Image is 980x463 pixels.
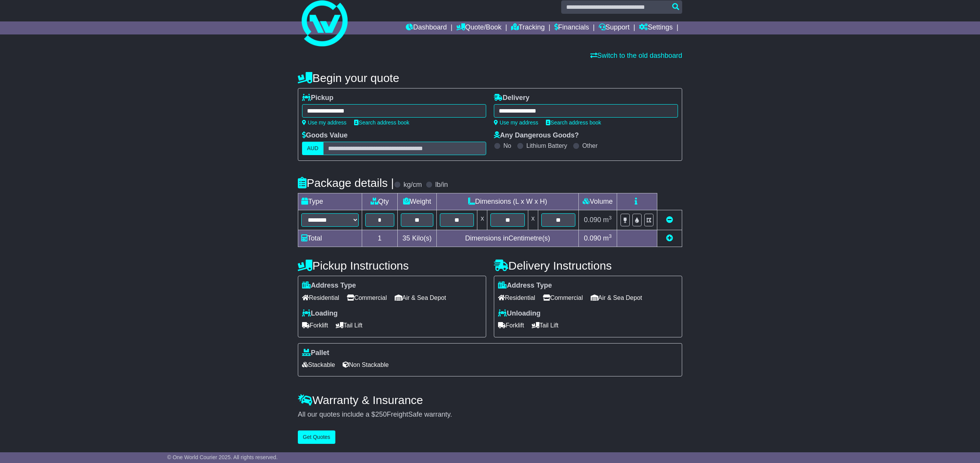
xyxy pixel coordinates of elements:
label: Loading [302,309,338,318]
span: 250 [375,411,387,418]
span: Residential [302,292,339,304]
span: Tail Lift [336,319,363,331]
h4: Warranty & Insurance [298,394,682,406]
span: Non Stackable [343,359,389,371]
label: lb/in [435,181,448,189]
td: Total [298,230,362,247]
a: Tracking [511,21,545,34]
button: Get Quotes [298,430,335,444]
td: Dimensions in Centimetre(s) [437,230,579,247]
span: Forklift [302,319,328,331]
sup: 3 [609,233,612,239]
sup: 3 [609,215,612,221]
a: Financials [554,21,589,34]
span: m [603,216,612,224]
td: Qty [362,193,398,210]
a: Search address book [354,119,409,126]
a: Search address book [546,119,601,126]
td: x [528,210,538,230]
span: Forklift [498,319,524,331]
a: Use my address [494,119,538,126]
label: AUD [302,142,323,155]
td: Type [298,193,362,210]
a: Support [599,21,630,34]
a: Use my address [302,119,346,126]
label: Any Dangerous Goods? [494,131,579,140]
label: Address Type [498,281,552,290]
span: Commercial [347,292,387,304]
label: Other [582,142,598,149]
label: Pickup [302,94,333,102]
label: Delivery [494,94,529,102]
a: Add new item [666,234,673,242]
a: Dashboard [406,21,447,34]
span: 0.090 [584,216,601,224]
td: x [477,210,487,230]
h4: Delivery Instructions [494,259,682,272]
h4: Begin your quote [298,72,682,84]
label: kg/cm [403,181,422,189]
span: Air & Sea Depot [395,292,446,304]
a: Remove this item [666,216,673,224]
span: 35 [402,234,410,242]
label: No [503,142,511,149]
label: Pallet [302,349,329,357]
span: © One World Courier 2025. All rights reserved. [167,454,278,460]
a: Quote/Book [456,21,501,34]
a: Switch to the old dashboard [590,52,682,59]
span: Stackable [302,359,335,371]
h4: Package details | [298,177,394,189]
td: Dimensions (L x W x H) [437,193,579,210]
label: Address Type [302,281,356,290]
div: All our quotes include a $ FreightSafe warranty. [298,411,682,419]
span: Air & Sea Depot [591,292,642,304]
a: Settings [639,21,673,34]
label: Unloading [498,309,541,318]
td: Kilo(s) [397,230,437,247]
label: Lithium Battery [526,142,567,149]
td: Weight [397,193,437,210]
span: 0.090 [584,234,601,242]
span: Tail Lift [532,319,559,331]
span: Commercial [543,292,583,304]
span: Residential [498,292,535,304]
span: m [603,234,612,242]
h4: Pickup Instructions [298,259,486,272]
td: Volume [578,193,617,210]
td: 1 [362,230,398,247]
label: Goods Value [302,131,348,140]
